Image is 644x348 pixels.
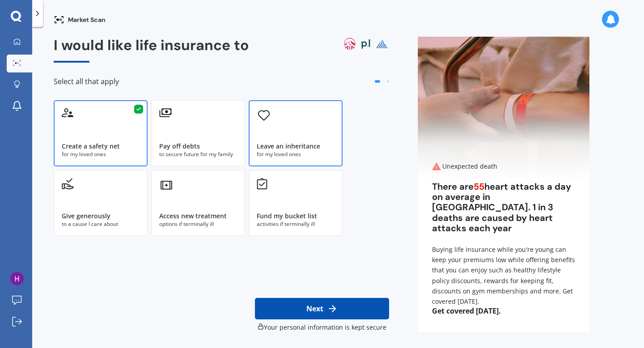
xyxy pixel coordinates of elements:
[255,323,389,332] div: Your personal information is kept secure
[359,37,373,51] img: partners life logo
[432,244,575,306] div: Buying life insurance while you're young can keep your premiums low while offering benefits that ...
[159,212,227,221] div: Access new treatment
[62,220,140,228] div: to a cause I care about
[62,212,110,221] div: Give generously
[418,37,589,180] img: Unexpected death
[255,298,389,319] button: Next
[54,36,249,55] span: I would like life insurance to
[10,272,24,285] img: ACg8ocJMG33cJl353BUep5orfQoejCs2pstnebHn0NJq5bys6v5PHQ=s96-c
[62,150,140,158] div: for my loved ones
[54,14,106,25] div: Market Scan
[343,37,357,51] img: aia logo
[432,162,575,171] div: Unexpected death
[257,220,335,228] div: activities if terminally ill
[54,77,119,86] span: Select all that apply
[257,142,320,151] div: Leave an inheritance
[257,212,317,221] div: Fund my bucket list
[375,37,389,51] img: pinnacle life logo
[62,142,120,151] div: Create a safety net
[257,150,335,158] div: for my loved ones
[474,181,484,192] span: 55
[418,306,589,315] span: Get covered [DATE].
[432,182,575,233] div: There are heart attacks a day on average in [GEOGRAPHIC_DATA]. 1 in 3 deaths are caused by heart ...
[159,220,237,228] div: options if terminally ill
[159,142,200,151] div: Pay off debts
[159,150,237,158] div: to secure future for my family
